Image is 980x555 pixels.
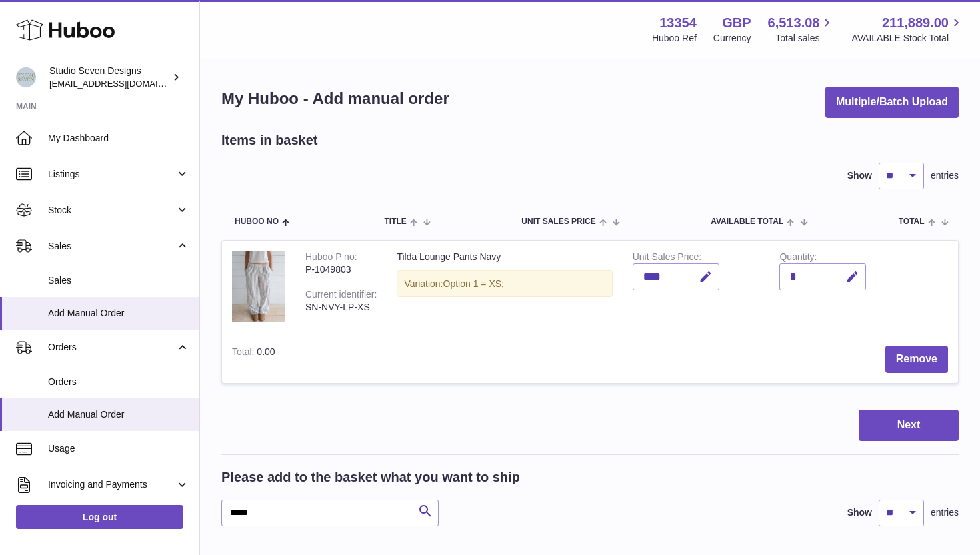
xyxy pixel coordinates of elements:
span: My Dashboard [48,132,189,145]
span: Stock [48,204,175,217]
span: entries [931,506,959,519]
span: Option 1 = XS; [443,278,504,289]
span: AVAILABLE Total [711,217,783,226]
div: Huboo P no [305,251,357,265]
label: Show [847,506,872,519]
td: Tilda Lounge Pants Navy [387,241,622,336]
button: Next [859,410,959,441]
div: Variation: [397,270,612,298]
label: Show [847,169,872,182]
h2: Please add to the basket what you want to ship [221,468,520,486]
strong: 13354 [659,14,697,32]
div: P-1049803 [305,263,377,276]
label: Unit Sales Price [633,251,701,265]
span: Usage [48,442,189,455]
a: 211,889.00 AVAILABLE Stock Total [851,14,964,45]
span: [EMAIL_ADDRESS][DOMAIN_NAME] [49,78,196,89]
h2: Items in basket [221,131,318,149]
span: AVAILABLE Stock Total [851,32,964,45]
span: Orders [48,376,189,388]
button: Multiple/Batch Upload [825,87,959,118]
span: 6,513.08 [768,14,820,32]
label: Quantity [779,251,817,265]
span: Total sales [775,32,835,45]
span: Sales [48,274,189,287]
span: Total [899,217,925,226]
span: Orders [48,341,175,354]
span: Listings [48,168,175,181]
img: Tilda Lounge Pants Navy [232,251,285,322]
span: Add Manual Order [48,307,189,320]
a: Log out [16,505,183,529]
a: 6,513.08 Total sales [768,14,835,45]
span: Sales [48,240,175,253]
span: Huboo no [235,217,279,226]
div: Current identifier [305,289,377,303]
div: Studio Seven Designs [49,65,169,90]
img: contact.studiosevendesigns@gmail.com [16,67,36,87]
span: Title [384,217,406,226]
span: 211,889.00 [882,14,949,32]
span: Invoicing and Payments [48,478,175,491]
div: Currency [713,32,751,45]
label: Total [232,346,257,360]
span: entries [931,169,959,182]
strong: GBP [722,14,751,32]
h1: My Huboo - Add manual order [221,88,449,109]
button: Remove [885,346,948,373]
span: Add Manual Order [48,408,189,421]
span: 0.00 [257,346,275,357]
span: Unit Sales Price [521,217,595,226]
div: Huboo Ref [652,32,697,45]
div: SN-NVY-LP-XS [305,301,377,314]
